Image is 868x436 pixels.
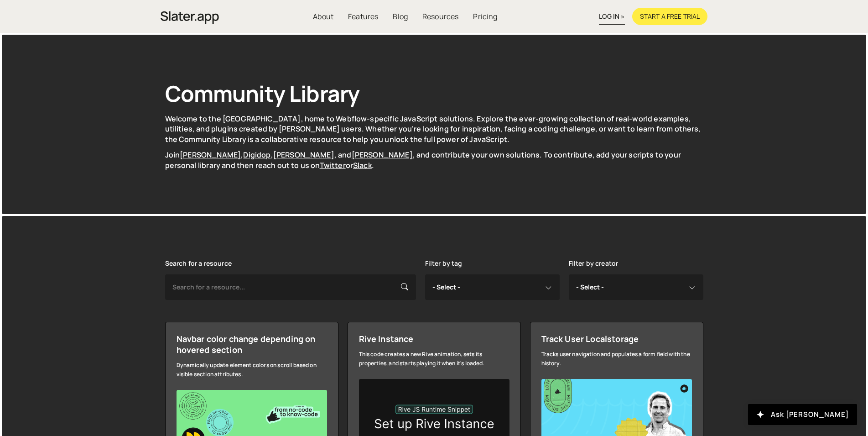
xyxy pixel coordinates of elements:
img: Slater is an modern coding environment with an inbuilt AI tool. Get custom code quickly with no c... [161,9,219,26]
div: Rive Instance [359,333,509,344]
div: Tracks user navigation and populates a form field with the history. [541,350,692,368]
a: Start a free trial [632,8,708,25]
div: Navbar color change depending on hovered section [177,333,327,355]
h1: Community Library [165,79,703,108]
p: Join , , , and , and contribute your own solutions. To contribute, add your scripts to your perso... [165,150,703,170]
label: Search for a resource [165,260,232,267]
input: Search for a resource... [165,274,416,300]
a: Digidop [243,150,270,160]
a: About [306,8,341,25]
div: Dynamically update element colors on scroll based on visible section attributes. [177,361,327,379]
div: Track User Localstorage [541,333,692,344]
a: [PERSON_NAME] [352,150,413,160]
a: Resources [415,8,466,25]
a: home [161,6,219,26]
label: Filter by creator [569,260,619,267]
div: This code creates a new Rive animation, sets its properties, and starts playing it when it's loaded. [359,350,509,368]
a: [PERSON_NAME] [273,150,334,160]
a: [PERSON_NAME] [180,150,241,160]
a: Blog [385,8,415,25]
a: Slack [353,160,372,170]
p: Welcome to the [GEOGRAPHIC_DATA], home to Webflow-specific JavaScript solutions. Explore the ever... [165,114,703,144]
a: log in » [599,9,624,25]
button: Ask [PERSON_NAME] [748,404,857,425]
a: Pricing [466,8,504,25]
a: Features [341,8,385,25]
label: Filter by tag [425,260,463,267]
a: Twitter [320,160,346,170]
